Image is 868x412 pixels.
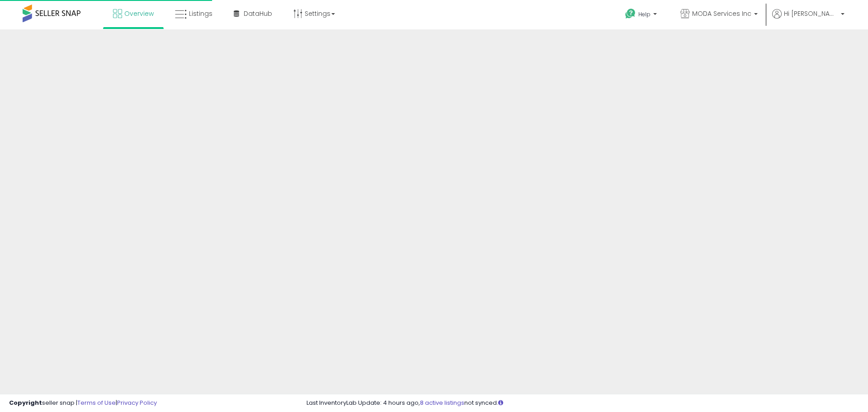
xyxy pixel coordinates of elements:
i: Click here to read more about un-synced listings. [498,400,503,406]
span: Overview [124,9,154,18]
a: 8 active listings [420,398,464,407]
a: Privacy Policy [117,398,157,407]
span: Help [638,10,651,18]
a: Help [618,1,666,29]
a: Terms of Use [77,398,116,407]
i: Get Help [625,8,636,19]
strong: Copyright [9,398,42,407]
span: Hi [PERSON_NAME] [784,9,838,18]
a: Hi [PERSON_NAME] [772,9,844,29]
span: DataHub [244,9,272,18]
span: Listings [189,9,212,18]
div: Last InventoryLab Update: 4 hours ago, not synced. [307,399,859,407]
div: seller snap | | [9,399,157,407]
span: MODA Services Inc [692,9,751,18]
